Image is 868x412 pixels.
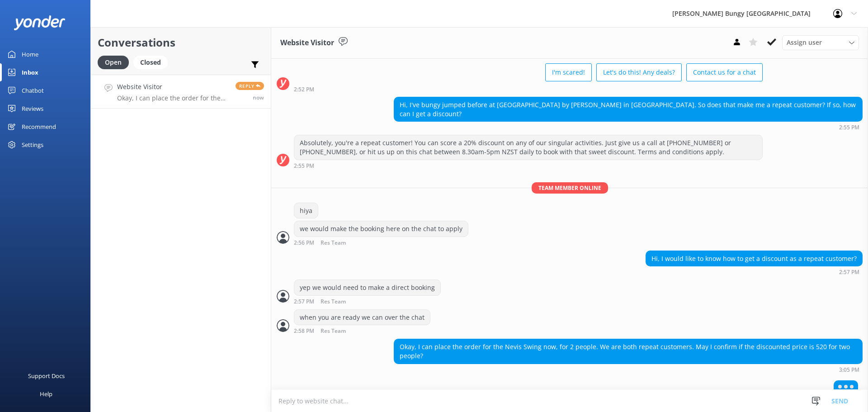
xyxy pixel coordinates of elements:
span: Res Team [321,328,346,334]
div: Home [22,45,38,63]
strong: 2:52 PM [294,87,314,92]
div: Chatbot [22,81,44,99]
div: Sep 03 2025 02:52pm (UTC +12:00) Pacific/Auckland [294,86,763,92]
strong: 2:57 PM [294,299,314,305]
strong: 2:56 PM [294,240,314,246]
h3: Website Visitor [280,37,334,49]
a: Open [98,57,133,67]
button: Contact us for a chat [686,63,763,81]
span: Res Team [321,240,346,246]
div: Hi, I would like to know how to get a discount as a repeat customer? [646,251,862,266]
div: Assign User [782,35,859,50]
strong: 2:57 PM [839,270,859,275]
div: Open [98,56,129,69]
button: Let's do this! Any deals? [596,63,682,81]
div: Sep 03 2025 02:58pm (UTC +12:00) Pacific/Auckland [294,327,430,334]
a: Website VisitorOkay, I can place the order for the Nevis Swing now, for 2 people. We are both rep... [91,75,271,109]
button: I'm scared! [545,63,592,81]
div: Help [40,385,52,403]
div: hiya [294,203,318,218]
div: Okay, I can place the order for the Nevis Swing now, for 2 people. We are both repeat customers. ... [394,339,862,363]
span: Reply [236,82,264,90]
div: we would make the booking here on the chat to apply [294,221,468,237]
h2: Conversations [98,34,264,51]
div: Sep 03 2025 02:56pm (UTC +12:00) Pacific/Auckland [294,239,468,246]
strong: 2:55 PM [839,125,859,130]
div: Absolutely, you're a repeat customer! You can score a 20% discount on any of our singular activit... [294,135,762,159]
div: yep we would need to make a direct booking [294,280,440,295]
div: Recommend [22,118,56,136]
div: Sep 03 2025 02:55pm (UTC +12:00) Pacific/Auckland [394,124,863,130]
div: when you are ready we can over the chat [294,310,430,325]
div: Closed [133,56,168,69]
div: Reviews [22,99,43,118]
div: Hi, I've bungy jumped before at [GEOGRAPHIC_DATA] by [PERSON_NAME] in [GEOGRAPHIC_DATA]. So does ... [394,97,862,121]
strong: 2:55 PM [294,163,314,169]
span: Assign user [787,38,822,47]
p: Okay, I can place the order for the Nevis Swing now, for 2 people. We are both repeat customers. ... [117,94,229,102]
span: Res Team [321,299,346,305]
a: Closed [133,57,172,67]
div: Inbox [22,63,38,81]
span: Sep 03 2025 03:05pm (UTC +12:00) Pacific/Auckland [253,94,264,101]
strong: 2:58 PM [294,328,314,334]
span: Team member online [532,182,608,194]
div: Support Docs [28,367,65,385]
h4: Website Visitor [117,82,229,92]
div: Settings [22,136,43,154]
div: Sep 03 2025 02:57pm (UTC +12:00) Pacific/Auckland [294,298,441,305]
img: yonder-white-logo.png [14,15,66,30]
div: Sep 03 2025 02:57pm (UTC +12:00) Pacific/Auckland [646,269,863,275]
strong: 3:05 PM [839,367,859,373]
div: Sep 03 2025 03:05pm (UTC +12:00) Pacific/Auckland [394,366,863,373]
div: Sep 03 2025 02:55pm (UTC +12:00) Pacific/Auckland [294,162,763,169]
